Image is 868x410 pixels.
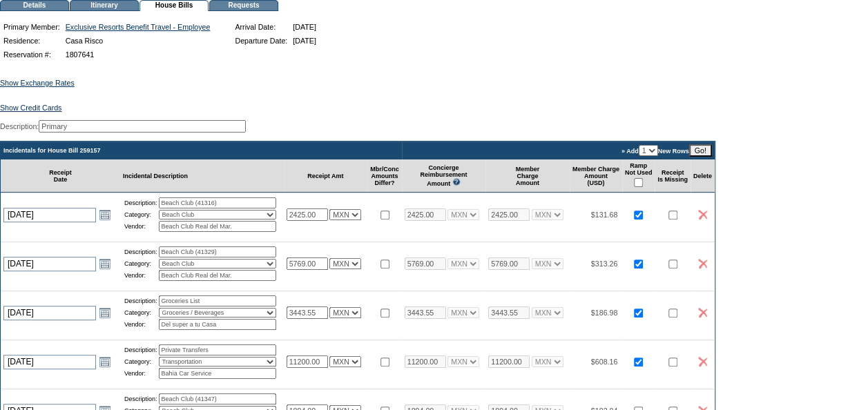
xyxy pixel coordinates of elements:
td: Description: [124,344,157,355]
td: Description: [124,393,157,404]
td: [DATE] [291,21,318,33]
img: icon_delete2.gif [698,357,707,367]
td: Casa Risco [64,35,213,47]
td: Arrival Date: [233,21,289,33]
td: Departure Date: [233,35,289,47]
td: Receipt Date [1,159,120,193]
td: Description: [124,246,157,257]
span: $186.98 [591,309,618,317]
img: icon_delete2.gif [698,210,707,219]
a: Open the calendar popup. [97,305,113,320]
td: Vendor: [124,319,157,330]
td: Reservation #: [1,48,62,61]
td: Residence: [1,35,62,47]
span: $608.16 [591,358,618,366]
td: Vendor: [124,270,157,281]
td: Description: [124,295,157,306]
td: Incidentals for House Bill 259157 [1,141,402,159]
td: Primary Member: [1,21,62,33]
a: Open the calendar popup. [97,354,113,369]
img: questionMark_lightBlue.gif [452,178,461,186]
a: Open the calendar popup. [97,207,113,222]
a: Exclusive Resorts Benefit Travel - Employee [66,23,211,31]
td: 1807641 [64,48,213,61]
td: Category: [124,308,157,318]
td: Description: [124,197,157,208]
td: » Add New Rows [402,141,715,159]
img: icon_delete2.gif [698,259,707,269]
td: Ramp Not Used [622,159,655,193]
td: Receipt Is Missing [655,159,691,193]
span: $131.68 [591,211,618,219]
td: Vendor: [124,368,157,379]
td: Member Charge Amount [485,159,570,193]
td: Receipt Amt [284,159,368,193]
span: $313.26 [591,260,618,268]
td: Vendor: [124,221,157,232]
td: Category: [124,357,157,367]
td: Incidental Description [120,159,284,193]
td: Member Charge Amount (USD) [570,159,622,193]
img: icon_delete2.gif [698,308,707,318]
a: Open the calendar popup. [97,256,113,271]
td: [DATE] [291,35,318,47]
td: Delete [691,159,715,193]
td: Concierge Reimbursement Amount [402,159,486,193]
td: Category: [124,259,157,269]
td: Mbr/Conc Amounts Differ? [367,159,402,193]
input: Go! [689,144,712,157]
td: Category: [124,210,157,219]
